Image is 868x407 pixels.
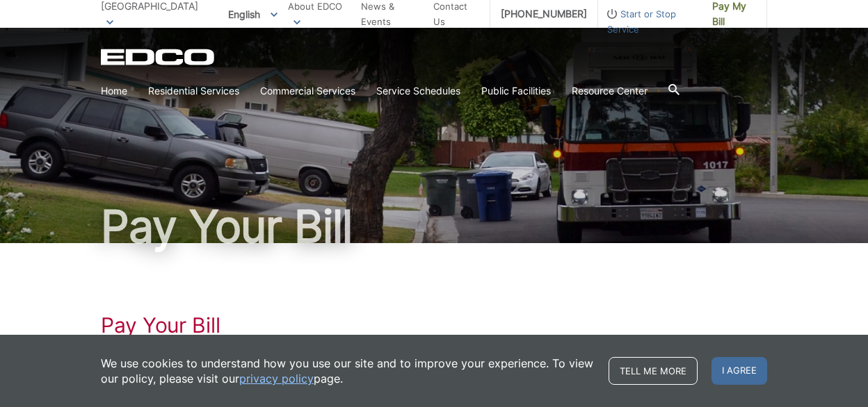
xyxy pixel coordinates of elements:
a: EDCD logo. Return to the homepage. [101,49,216,65]
a: Public Facilities [481,83,551,99]
p: We use cookies to understand how you use our site and to improve your experience. To view our pol... [101,356,595,386]
a: privacy policy [239,371,314,386]
a: Commercial Services [260,83,355,99]
a: Tell me more [609,357,698,385]
h1: Pay Your Bill [101,313,767,338]
span: English [218,3,288,26]
span: I agree [712,357,767,385]
h1: Pay Your Bill [101,204,767,249]
a: Home [101,83,127,99]
a: Service Schedules [376,83,460,99]
a: Residential Services [148,83,239,99]
a: Resource Center [572,83,648,99]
